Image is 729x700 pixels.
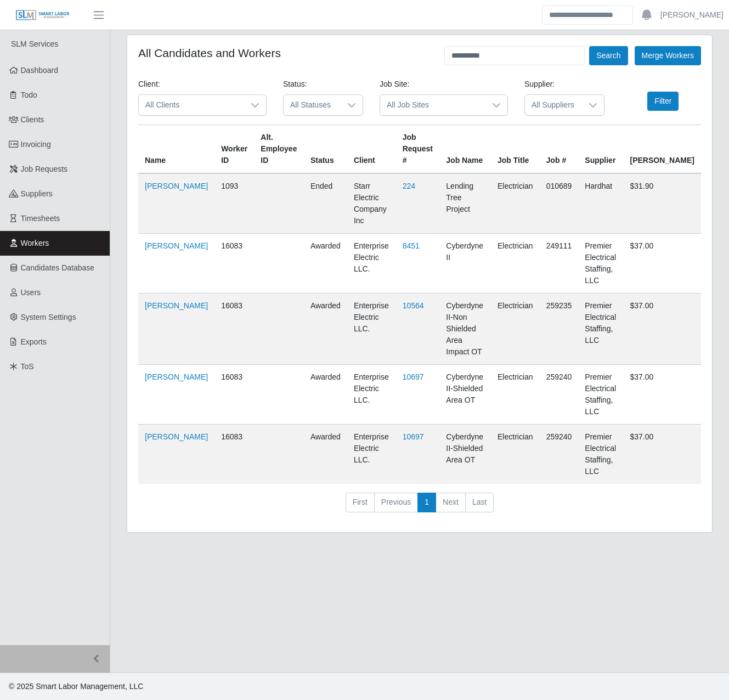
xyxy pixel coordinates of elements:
[540,293,579,365] td: 259235
[439,125,491,174] th: Job Name
[347,293,396,365] td: Enterprise Electric LLC.
[347,125,396,174] th: Client
[21,140,51,149] span: Invoicing
[304,365,347,425] td: awarded
[21,288,41,297] span: Users
[304,125,347,174] th: Status
[380,78,409,90] label: Job Site:
[623,365,701,425] td: $37.00
[15,9,70,21] img: SLM Logo
[145,241,208,250] a: [PERSON_NAME]
[21,91,37,99] span: Todo
[491,234,540,293] td: Electrician
[138,493,701,521] nav: pagination
[396,125,440,174] th: Job Request #
[623,234,701,293] td: $37.00
[623,425,701,484] td: $37.00
[304,173,347,234] td: ended
[21,263,95,272] span: Candidates Database
[491,293,540,365] td: Electrician
[540,425,579,484] td: 259240
[403,241,420,250] a: 8451
[347,365,396,425] td: Enterprise Electric LLC.
[540,125,579,174] th: Job #
[214,125,254,174] th: Worker ID
[403,301,424,310] a: 10564
[139,95,244,115] span: All Clients
[635,46,701,65] button: Merge Workers
[439,425,491,484] td: Cyberdyne II-Shielded Area OT
[145,301,208,310] a: [PERSON_NAME]
[439,234,491,293] td: Cyberdyne II
[21,337,47,346] span: Exports
[21,66,59,75] span: Dashboard
[254,125,304,174] th: Alt. Employee ID
[21,189,53,198] span: Suppliers
[214,293,254,365] td: 16083
[21,362,34,371] span: ToS
[214,425,254,484] td: 16083
[660,9,724,21] a: [PERSON_NAME]
[439,173,491,234] td: Lending Tree Project
[9,682,143,691] span: © 2025 Smart Labor Management, LLC
[623,293,701,365] td: $37.00
[347,234,396,293] td: Enterprise Electric LLC.
[491,173,540,234] td: Electrician
[380,95,485,115] span: All Job Sites
[145,372,208,381] a: [PERSON_NAME]
[578,425,623,484] td: Premier Electrical Staffing, LLC
[491,425,540,484] td: Electrician
[647,92,679,111] button: Filter
[284,95,341,115] span: All Statuses
[578,293,623,365] td: Premier Electrical Staffing, LLC
[21,165,68,173] span: Job Requests
[578,365,623,425] td: Premier Electrical Staffing, LLC
[403,182,415,190] a: 224
[21,239,49,247] span: Workers
[623,173,701,234] td: $31.90
[21,313,76,321] span: System Settings
[439,365,491,425] td: Cyberdyne II-Shielded Area OT
[417,493,436,512] a: 1
[589,46,628,65] button: Search
[578,173,623,234] td: Hardhat
[540,234,579,293] td: 249111
[347,173,396,234] td: Starr Electric Company Inc
[525,95,582,115] span: All Suppliers
[304,425,347,484] td: awarded
[304,234,347,293] td: awarded
[403,372,424,381] a: 10697
[145,182,208,190] a: [PERSON_NAME]
[540,173,579,234] td: 010689
[283,78,307,90] label: Status:
[542,5,633,25] input: Search
[491,125,540,174] th: Job Title
[214,234,254,293] td: 16083
[524,78,555,90] label: Supplier:
[347,425,396,484] td: Enterprise Electric LLC.
[578,234,623,293] td: Premier Electrical Staffing, LLC
[21,115,44,124] span: Clients
[540,365,579,425] td: 259240
[578,125,623,174] th: Supplier
[623,125,701,174] th: [PERSON_NAME]
[138,125,214,174] th: Name
[21,214,60,223] span: Timesheets
[145,432,208,441] a: [PERSON_NAME]
[491,365,540,425] td: Electrician
[138,78,160,90] label: Client:
[138,46,281,60] h4: All Candidates and Workers
[214,173,254,234] td: 1093
[214,365,254,425] td: 16083
[403,432,424,441] a: 10697
[439,293,491,365] td: Cyberdyne II-Non Shielded Area Impact OT
[11,39,58,48] span: SLM Services
[304,293,347,365] td: awarded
